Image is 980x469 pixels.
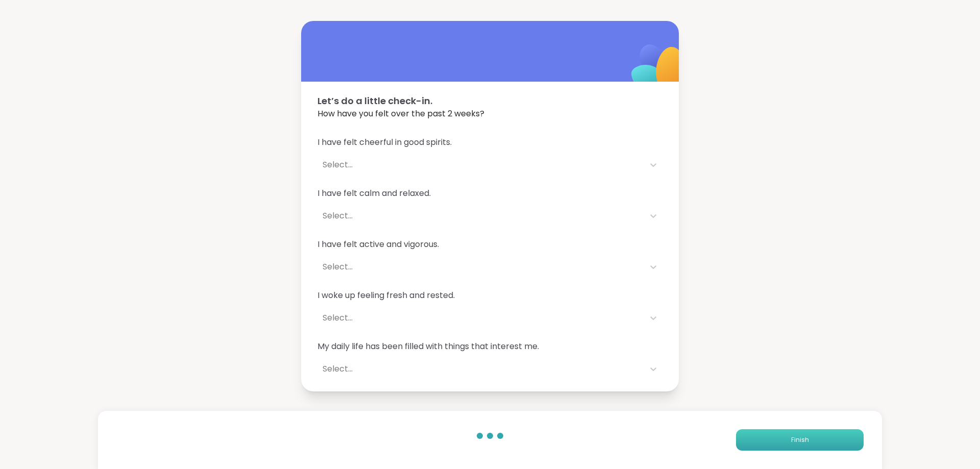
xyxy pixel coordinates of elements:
[317,340,663,353] span: My daily life has been filled with things that interest me.
[317,108,663,120] span: How have you felt over the past 2 weeks?
[317,94,663,108] span: Let’s do a little check-in.
[317,238,663,251] span: I have felt active and vigorous.
[323,363,639,375] div: Select...
[323,159,639,171] div: Select...
[323,312,639,324] div: Select...
[607,18,709,119] img: ShareWell Logomark
[317,187,663,200] span: I have felt calm and relaxed.
[317,136,663,149] span: I have felt cheerful in good spirits.
[317,289,663,302] span: I woke up feeling fresh and rested.
[736,429,864,451] button: Finish
[323,210,639,222] div: Select...
[323,261,639,273] div: Select...
[791,435,809,445] span: Finish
